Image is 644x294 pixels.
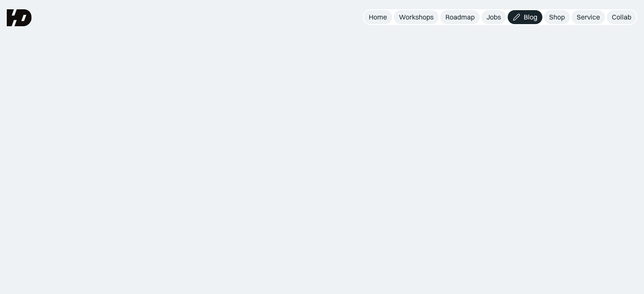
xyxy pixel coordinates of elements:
a: Jobs [481,10,506,24]
a: Shop [544,10,570,24]
div: Roadmap [445,13,475,22]
a: Workshops [394,10,439,24]
a: Roadmap [440,10,480,24]
a: Blog [508,10,542,24]
div: Blog [524,13,537,22]
div: Jobs [486,13,501,22]
div: Collab [612,13,631,22]
div: Home [369,13,387,22]
a: Collab [607,10,636,24]
a: Service [572,10,605,24]
div: Service [577,13,600,22]
div: Workshops [399,13,434,22]
a: Home [364,10,392,24]
div: Shop [549,13,565,22]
